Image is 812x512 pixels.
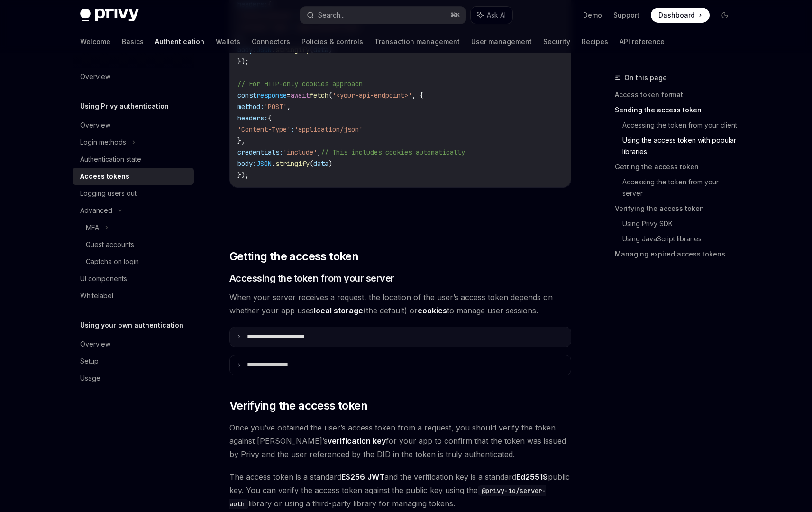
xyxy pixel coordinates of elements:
[291,91,310,100] span: await
[287,91,291,100] span: =
[237,148,283,156] span: credentials:
[86,256,139,267] div: Captcha on login
[313,159,328,168] span: data
[275,46,310,54] span: stringify
[328,159,332,168] span: )
[73,151,194,168] a: Authentication state
[229,485,546,509] code: @privy-io/server-auth
[80,71,110,82] div: Overview
[73,336,194,353] a: Overview
[317,148,321,156] span: ,
[80,154,141,165] div: Authentication state
[418,306,447,315] strong: cookies
[73,353,194,370] a: Setup
[80,373,100,384] div: Usage
[237,125,291,134] span: 'Content-Type'
[318,9,345,21] div: Search...
[229,249,359,264] span: Getting the access token
[80,356,99,367] div: Setup
[237,80,363,88] span: // For HTTP-only cookies approach
[229,291,571,317] span: When your server receives a request, the location of the user’s access token depends on whether y...
[73,185,194,202] a: Logging users out
[80,101,169,112] h5: Using Privy authentication
[275,159,310,168] span: stringify
[516,472,548,482] a: Ed25519
[86,222,99,233] div: MFA
[237,57,249,65] span: });
[622,133,740,159] a: Using the access token with popular libraries
[256,46,272,54] span: JSON
[264,102,287,111] span: 'POST'
[332,91,412,100] span: '<your-api-endpoint>'
[294,125,363,134] span: 'application/json'
[268,114,272,122] span: {
[237,46,256,54] span: body:
[80,273,127,284] div: UI components
[613,10,639,20] a: Support
[229,398,367,413] span: Verifying the access token
[73,270,194,287] a: UI components
[310,46,313,54] span: (
[80,30,110,53] a: Welcome
[328,46,332,54] span: )
[80,188,137,199] div: Logging users out
[122,30,144,53] a: Basics
[73,68,194,85] a: Overview
[237,91,256,100] span: const
[155,30,204,53] a: Authentication
[272,159,275,168] span: .
[80,9,139,22] img: dark logo
[622,216,740,231] a: Using Privy SDK
[615,102,740,118] a: Sending the access token
[80,119,110,131] div: Overview
[615,247,740,262] a: Managing expired access tokens
[367,472,384,482] a: JWT
[651,8,710,23] a: Dashboard
[73,287,194,304] a: Whitelabel
[374,30,460,53] a: Transaction management
[615,87,740,102] a: Access token format
[73,236,194,253] a: Guest accounts
[80,205,112,216] div: Advanced
[450,11,460,19] span: ⌘ K
[582,30,608,53] a: Recipes
[717,8,732,23] button: Toggle dark mode
[237,137,245,145] span: },
[283,148,317,156] span: 'include'
[622,174,740,201] a: Accessing the token from your server
[229,470,571,510] span: The access token is a standard and the verification key is a standard public key. You can verify ...
[73,168,194,185] a: Access tokens
[272,46,275,54] span: .
[73,117,194,134] a: Overview
[328,436,386,446] strong: verification key
[237,159,256,168] span: body:
[622,118,740,133] a: Accessing the token from your client
[543,30,570,53] a: Security
[471,7,512,24] button: Ask AI
[237,114,268,122] span: headers:
[216,30,240,53] a: Wallets
[471,30,532,53] a: User management
[287,102,291,111] span: ,
[256,91,287,100] span: response
[80,171,129,182] div: Access tokens
[86,239,134,250] div: Guest accounts
[313,46,328,54] span: data
[310,159,313,168] span: (
[300,7,466,24] button: Search...⌘K
[310,91,328,100] span: fetch
[341,472,365,482] a: ES256
[291,125,294,134] span: :
[583,10,602,20] a: Demo
[321,148,465,156] span: // This includes cookies automatically
[73,253,194,270] a: Captcha on login
[73,370,194,387] a: Usage
[620,30,665,53] a: API reference
[314,306,363,315] strong: local storage
[80,137,126,148] div: Login methods
[487,10,506,20] span: Ask AI
[615,201,740,216] a: Verifying the access token
[252,30,290,53] a: Connectors
[328,91,332,100] span: (
[237,102,264,111] span: method:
